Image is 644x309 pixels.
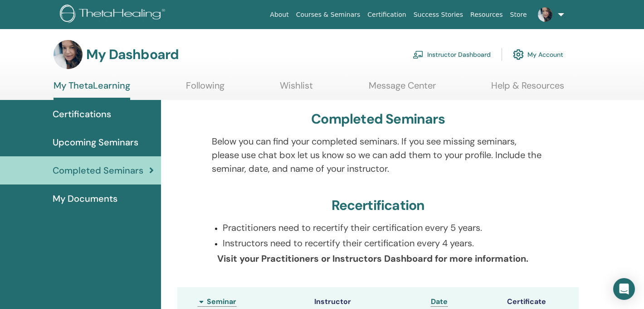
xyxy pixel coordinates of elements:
[538,7,552,22] img: default.jpg
[280,80,313,98] a: Wishlist
[613,278,635,300] div: Open Intercom Messenger
[491,80,564,98] a: Help & Resources
[212,135,544,175] p: Below you can find your completed seminars. If you see missing seminars, please use chat box let ...
[53,135,138,149] span: Upcoming Seminars
[413,45,491,65] a: Instructor Dashboard
[86,46,179,63] h3: My Dashboard
[266,6,292,23] a: About
[311,111,445,127] h3: Completed Seminars
[223,221,544,234] p: Practitioners need to recertify their certification every 5 years.
[431,297,448,307] a: Date
[53,107,111,121] span: Certifications
[513,47,524,62] img: cog.svg
[369,80,436,98] a: Message Center
[186,80,224,98] a: Following
[413,50,424,59] img: chalkboard-teacher.svg
[410,6,467,23] a: Success Stories
[54,40,83,69] img: default.jpg
[223,236,544,250] p: Instructors need to recertify their certification every 4 years.
[431,297,448,306] span: Date
[364,6,410,23] a: Certification
[467,6,507,23] a: Resources
[217,253,528,264] b: Visit your Practitioners or Instructors Dashboard for more information.
[54,80,130,100] a: My ThetaLearning
[53,192,117,205] span: My Documents
[332,197,425,214] h3: Recertification
[60,5,168,25] img: logo.png
[53,164,143,177] span: Completed Seminars
[507,6,531,23] a: Store
[293,6,364,23] a: Courses & Seminars
[513,45,563,65] a: My Account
